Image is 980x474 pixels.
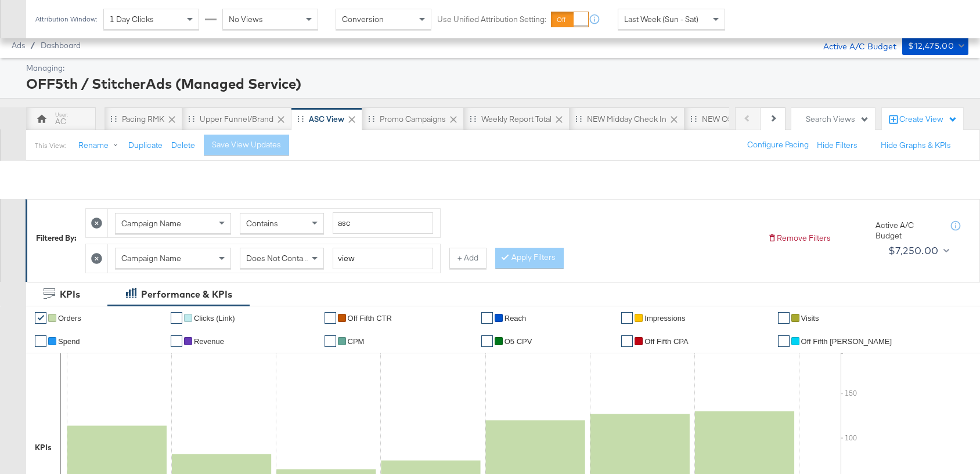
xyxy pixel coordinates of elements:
div: Performance & KPIs [141,288,232,301]
button: Hide Filters [817,140,858,151]
div: KPIs [35,442,52,453]
span: 1 Day Clicks [110,14,154,24]
div: This View: [35,141,66,150]
div: NEW Midday Check In [587,114,666,125]
a: Dashboard [41,41,81,50]
div: Active A/C Budget [811,37,896,54]
span: CPM [348,337,365,346]
div: Drag to reorder tab [110,115,117,122]
div: ASC View [309,114,344,125]
button: $7,250.00 [884,241,952,260]
span: Off Fifth CTR [348,314,392,323]
a: ✔ [325,335,336,347]
a: ✔ [481,312,493,324]
label: Use Unified Attribution Setting: [437,14,546,25]
div: Filtered By: [36,233,77,244]
div: Create View [899,114,957,125]
span: Clicks (Link) [194,314,235,323]
a: ✔ [481,335,493,347]
div: NEW O5 Weekly Report [702,114,787,125]
input: Enter a search term [333,248,433,269]
a: ✔ [171,335,182,347]
button: Configure Pacing [739,135,817,155]
div: Drag to reorder tab [575,115,582,122]
span: No Views [229,14,263,24]
a: ✔ [621,335,633,347]
a: ✔ [35,335,46,347]
span: Conversion [342,14,384,24]
div: Drag to reorder tab [188,115,194,122]
div: AC [55,116,66,127]
input: Enter a search term [333,212,433,234]
button: $12,475.00 [902,37,968,55]
div: Attribution Window: [35,15,98,23]
span: Orders [58,314,81,323]
div: Drag to reorder tab [368,115,374,122]
a: ✔ [325,312,336,324]
div: $12,475.00 [908,39,954,53]
div: OFF5th / StitcherAds (Managed Service) [26,74,965,93]
div: KPIs [60,288,80,301]
button: Rename [70,135,131,156]
span: / [25,41,41,50]
button: Hide Graphs & KPIs [881,140,951,151]
div: Drag to reorder tab [470,115,476,122]
span: Does Not Contain [246,253,309,263]
div: Search Views [806,114,869,125]
span: Campaign Name [121,218,181,229]
button: Duplicate [128,140,163,151]
span: Impressions [644,314,685,323]
button: Delete [171,140,195,151]
div: Drag to reorder tab [297,115,304,122]
div: Pacing RMK [122,114,164,125]
div: Weekly Report Total [481,114,552,125]
span: Reach [505,314,527,323]
span: Off Fifth [PERSON_NAME] [801,337,892,346]
button: Remove Filters [768,233,831,244]
span: Campaign Name [121,253,181,263]
div: Managing: [26,63,965,74]
span: Revenue [194,337,224,346]
span: Last Week (Sun - Sat) [624,14,698,24]
span: Ads [12,41,25,50]
div: Upper Funnel/Brand [200,114,273,125]
a: ✔ [171,312,182,324]
a: ✔ [778,312,790,324]
a: ✔ [35,312,46,324]
button: + Add [449,248,487,269]
div: $7,250.00 [888,242,939,259]
span: Contains [246,218,278,229]
div: Promo Campaigns [380,114,446,125]
a: ✔ [778,335,790,347]
span: Spend [58,337,80,346]
a: ✔ [621,312,633,324]
span: Visits [801,314,819,323]
span: off fifth CPA [644,337,688,346]
div: Active A/C Budget [875,220,939,241]
div: Drag to reorder tab [690,115,697,122]
span: O5 CPV [505,337,532,346]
